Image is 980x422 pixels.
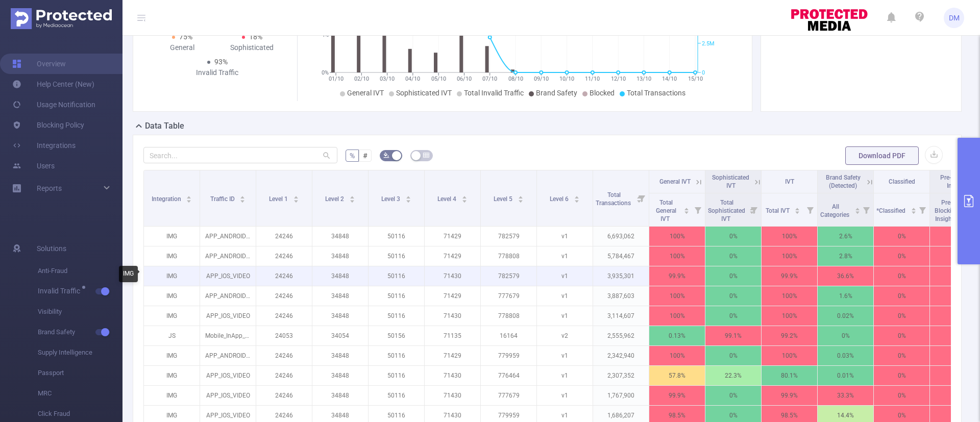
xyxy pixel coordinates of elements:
span: Level 4 [437,195,458,203]
i: icon: caret-down [293,198,299,202]
p: 71429 [425,286,480,306]
div: Sophisticated [217,42,287,53]
p: 0% [874,266,929,286]
span: # [363,152,367,160]
i: icon: caret-down [854,210,860,213]
p: 71135 [425,326,480,345]
p: v1 [537,346,593,365]
p: APP_IOS_VIDEO [200,386,256,405]
p: 0% [874,386,929,405]
p: 100% [762,306,817,326]
tspan: 10/10 [559,76,574,82]
p: IMG [144,386,200,405]
p: JS [144,326,200,345]
p: 71430 [425,386,480,405]
p: IMG [144,266,200,286]
p: 34848 [312,246,368,266]
span: Blocked [590,89,615,97]
span: General IVT [659,178,691,185]
span: Reports [37,184,62,192]
p: APP_IOS_VIDEO [200,366,256,385]
p: 0.03% [818,346,873,365]
p: 778808 [481,306,536,326]
span: Level 3 [381,195,402,203]
p: 0% [874,306,929,326]
p: 50116 [369,286,424,306]
i: Filter menu [803,193,817,226]
a: Usage Notification [12,94,95,115]
p: v1 [537,286,593,306]
span: *Classified [876,207,907,214]
p: Mobile_InApp_Display [200,326,256,345]
p: 6,693,062 [593,227,649,246]
p: 0% [874,246,929,266]
i: Filter menu [747,193,761,226]
div: Sort [405,194,411,201]
span: Solutions [37,238,66,259]
p: APP_ANDROID_VIDEO [200,346,256,365]
p: 99.9% [649,266,705,286]
p: 50116 [369,227,424,246]
div: Sort [683,206,690,212]
i: icon: caret-up [795,206,800,209]
p: 24053 [256,326,312,345]
p: 50156 [369,326,424,345]
i: icon: caret-down [349,198,355,202]
a: Users [12,156,55,176]
h2: Data Table [145,120,184,132]
span: Pre-Blocking Insights [940,174,975,189]
span: Brand Safety [38,322,122,342]
i: icon: caret-up [405,194,411,197]
p: 0% [705,386,761,405]
span: Level 1 [269,195,289,203]
tspan: 06/10 [457,76,472,82]
span: Visibility [38,302,122,322]
i: icon: caret-up [684,206,690,209]
p: 71429 [425,346,480,365]
p: v1 [537,227,593,246]
p: 50116 [369,346,424,365]
p: 777679 [481,386,536,405]
p: APP_ANDROID_VIDEO [200,227,256,246]
p: v2 [537,326,593,345]
p: 100% [762,286,817,306]
p: 782579 [481,227,536,246]
p: 100% [649,227,705,246]
div: Sort [574,194,580,201]
p: APP_IOS_VIDEO [200,306,256,326]
p: v1 [537,366,593,385]
p: 782579 [481,266,536,286]
p: 33.3% [818,386,873,405]
p: 100% [649,306,705,326]
p: 2.8% [818,246,873,266]
p: 24246 [256,246,312,266]
p: v1 [537,306,593,326]
span: 93% [214,58,228,66]
div: Sort [293,194,299,201]
p: 0% [874,286,929,306]
p: 5,784,467 [593,246,649,266]
span: DM [949,8,960,28]
p: 24246 [256,286,312,306]
p: IMG [144,346,200,365]
p: 34848 [312,266,368,286]
tspan: 11/10 [585,76,600,82]
tspan: 05/10 [431,76,446,82]
span: Supply Intelligence [38,342,122,363]
p: 71430 [425,266,480,286]
i: icon: caret-up [186,194,192,197]
p: 776464 [481,366,536,385]
p: 24246 [256,346,312,365]
p: IMG [144,227,200,246]
span: MRC [38,383,122,404]
tspan: 14/10 [662,76,677,82]
div: Sort [518,194,524,201]
p: APP_ANDROID_VIDEO [200,286,256,306]
p: 50116 [369,266,424,286]
span: All Categories [820,203,851,218]
p: 100% [762,346,817,365]
i: icon: caret-up [574,194,579,197]
span: Pre-Blocking Insights [935,199,959,222]
a: Reports [37,178,62,198]
button: Download PDF [845,146,919,165]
